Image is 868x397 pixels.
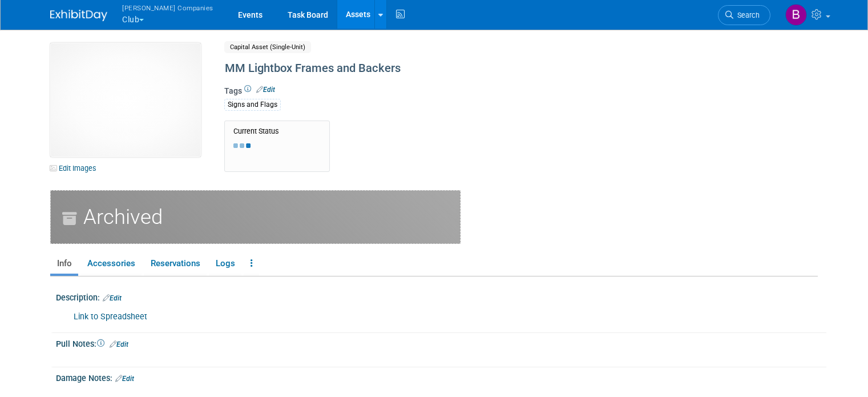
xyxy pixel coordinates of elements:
div: MM Lightbox Frames and Backers [221,58,730,79]
div: Current Status [233,127,321,136]
div: Tags [224,85,730,118]
a: Info [50,254,78,274]
a: Edit [256,86,275,94]
img: ExhibitDay [50,10,107,21]
a: Logs [209,254,241,274]
img: View Images [50,43,201,157]
div: Pull Notes: [56,335,826,350]
div: Damage Notes: [56,370,826,384]
a: Accessories [80,254,142,274]
span: [PERSON_NAME] Companies [122,2,213,14]
a: Edit [103,294,122,302]
a: Reservations [144,254,207,274]
div: Archived [50,190,461,244]
a: Search [718,5,770,25]
a: Edit [110,340,128,348]
a: Edit Images [50,161,101,175]
span: Search [733,11,760,19]
img: loading... [233,143,251,148]
span: Capital Asset (Single-Unit) [224,41,311,53]
div: Signs and Flags [224,99,281,111]
a: Edit [115,375,134,383]
div: Description: [56,289,826,304]
img: Barbara Brzezinska [785,4,807,26]
a: Link to Spreadsheet [74,312,147,322]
